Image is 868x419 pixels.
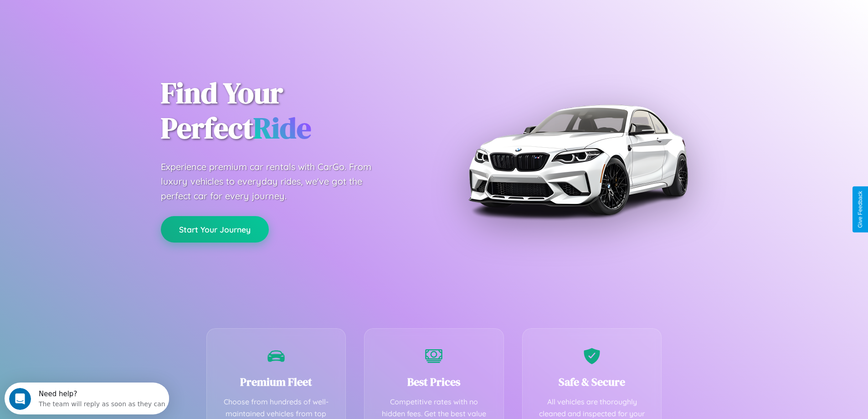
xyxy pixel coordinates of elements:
iframe: Intercom live chat discovery launcher [5,383,169,414]
h1: Find Your Perfect [161,76,421,146]
iframe: Intercom live chat [9,388,31,410]
div: Give Feedback [857,191,863,228]
button: Start Your Journey [161,216,269,243]
h3: Safe & Secure [536,374,648,389]
span: Ride [253,108,311,148]
p: Experience premium car rentals with CarGo. From luxury vehicles to everyday rides, we've got the ... [161,160,389,203]
img: Premium BMW car rental vehicle [464,46,692,274]
h3: Premium Fleet [221,374,332,389]
div: The team will reply as soon as they can [34,15,161,25]
div: Need help? [34,8,161,15]
div: Open Intercom Messenger [4,4,169,29]
h3: Best Prices [378,374,490,389]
